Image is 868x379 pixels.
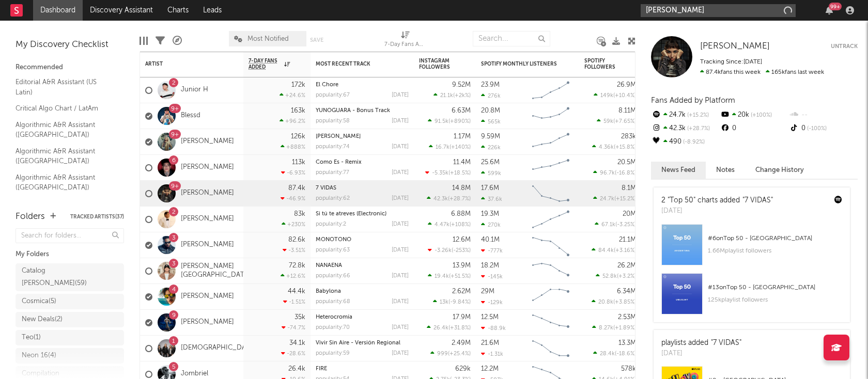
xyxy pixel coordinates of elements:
[450,299,469,305] span: -9.84 %
[789,108,858,122] div: --
[384,26,426,56] div: 7-Day Fans Added (7-Day Fans Added)
[599,325,613,331] span: 8.27k
[435,119,448,124] span: 91.5k
[600,170,615,176] span: 96.7k
[681,139,705,145] span: -8.92 %
[433,92,471,99] div: ( )
[181,370,208,378] a: Jombriel
[316,108,409,114] div: YUNOGUARA - Bonus Track
[16,330,124,345] a: Teo(1)
[316,211,409,217] div: Si tú te atreves (Electronic)
[316,237,409,243] div: MONÓTONO
[316,247,350,253] div: popularity: 63
[596,273,636,279] div: ( )
[283,298,305,305] div: -1.51 %
[481,61,559,67] div: Spotify Monthly Listeners
[316,299,350,305] div: popularity: 68
[16,228,124,243] input: Search for folders...
[708,281,842,294] div: # 13 on Top 50 - [GEOGRAPHIC_DATA]
[181,262,251,280] a: [PERSON_NAME][GEOGRAPHIC_DATA]
[686,126,710,132] span: +28.7 %
[584,58,621,70] div: Spotify Followers
[316,61,393,67] div: Most Recent Track
[316,340,400,346] a: Vivir Sin Aire - Versión Regional
[392,222,409,227] div: [DATE]
[419,58,455,70] div: Instagram Followers
[428,247,471,254] div: ( )
[528,155,574,181] svg: Chart title
[316,82,338,88] a: El Chore
[617,288,636,295] div: 6.34M
[316,134,409,139] div: COSITA LINDA
[452,107,471,114] div: 6.63M
[316,366,409,372] div: FIRE
[617,222,634,228] span: -3.25 %
[455,93,469,99] span: +2k %
[392,92,409,98] div: [DATE]
[528,129,574,155] svg: Chart title
[528,207,574,232] svg: Chart title
[617,159,636,166] div: 20.5M
[181,215,234,224] a: [PERSON_NAME]
[615,299,634,305] span: +3.85 %
[481,118,501,125] div: 565k
[700,41,770,52] a: [PERSON_NAME]
[481,82,500,88] div: 23.9M
[16,263,124,291] a: Catalog [PERSON_NAME](59)
[316,237,351,243] a: MONÓTONO
[450,196,469,202] span: +28.7 %
[288,366,305,372] div: 26.4k
[145,61,223,67] div: Artist
[618,340,636,346] div: 13.3M
[595,221,636,228] div: ( )
[70,214,124,219] button: Tracked Artists(37)
[617,82,636,88] div: 26.9M
[829,3,842,10] div: 99 +
[686,113,709,118] span: +15.2 %
[452,288,471,295] div: 2.62M
[181,241,234,249] a: [PERSON_NAME]
[621,366,636,372] div: 578k
[16,76,114,98] a: Editorial A&R Assistant (US Latin)
[481,314,499,321] div: 12.5M
[181,86,208,94] a: Junior H
[181,344,256,353] a: [DEMOGRAPHIC_DATA]
[528,310,574,336] svg: Chart title
[392,144,409,150] div: [DATE]
[280,92,305,99] div: +24.6 %
[641,4,796,17] input: Search for artists
[661,206,773,216] div: [DATE]
[16,211,45,223] div: Folders
[316,144,350,150] div: popularity: 74
[294,211,305,217] div: 83k
[292,159,305,166] div: 113k
[789,122,858,135] div: 0
[181,112,200,120] a: Blessd
[392,299,409,305] div: [DATE]
[22,265,95,290] div: Catalog [PERSON_NAME] ( 59 )
[22,331,41,344] div: Teo ( 1 )
[316,160,409,165] div: Como Es - Remix
[481,92,501,99] div: 276k
[437,351,448,357] span: 999
[592,247,636,254] div: ( )
[435,222,450,228] span: 4.47k
[481,288,494,295] div: 29M
[661,349,741,359] div: [DATE]
[316,314,352,320] a: Heterocromía
[316,82,409,88] div: El Chore
[481,144,501,151] div: 226k
[435,274,449,279] span: 19.4k
[481,236,500,243] div: 40.1M
[481,273,503,280] div: -145k
[651,108,720,122] div: 24.7k
[621,133,636,140] div: 283k
[481,222,501,228] div: 270k
[392,247,409,253] div: [DATE]
[592,144,636,150] div: ( )
[528,232,574,258] svg: Chart title
[623,211,636,217] div: 20M
[310,37,323,43] button: Save
[16,61,124,74] div: Recommended
[749,113,772,118] span: +100 %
